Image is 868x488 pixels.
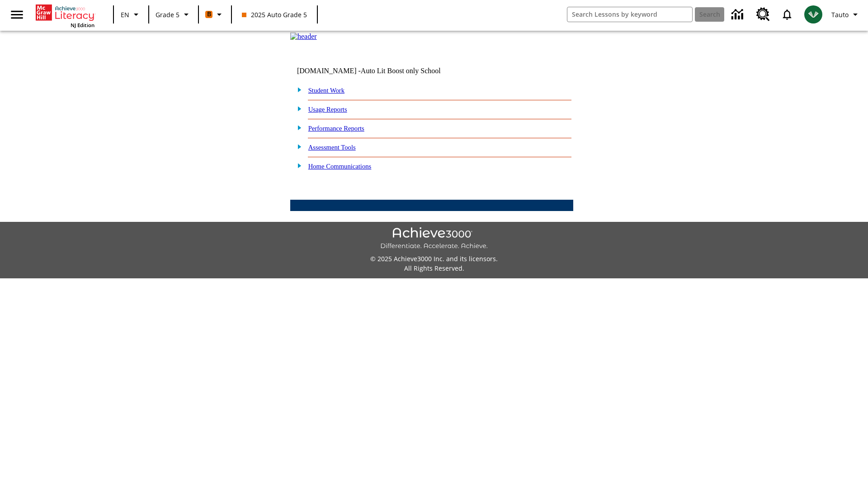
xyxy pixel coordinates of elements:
img: header [290,33,317,41]
a: Resource Center, Will open in new tab [751,2,775,27]
img: Achieve3000 Differentiate Accelerate Achieve [380,227,488,250]
td: [DOMAIN_NAME] - [297,67,463,75]
input: search field [567,7,692,22]
span: EN [121,10,129,19]
a: Home Communications [308,163,372,170]
img: avatar image [804,5,822,23]
img: plus.gif [292,142,302,150]
button: Select a new avatar [799,3,828,26]
button: Boost Class color is orange. Change class color [202,6,228,23]
nobr: Auto Lit Boost only School [361,67,441,75]
a: Student Work [308,87,344,94]
button: Profile/Settings [828,6,864,23]
a: Usage Reports [308,106,347,113]
span: 2025 Auto Grade 5 [242,10,307,19]
a: Performance Reports [308,125,364,132]
a: Assessment Tools [308,144,356,151]
span: Tauto [831,10,849,19]
img: plus.gif [292,104,302,113]
button: Grade: Grade 5, Select a grade [152,6,195,23]
button: Language: EN, Select a language [117,6,146,23]
button: Open side menu [4,1,30,28]
span: NJ Edition [71,22,94,28]
span: B [207,9,211,20]
img: plus.gif [292,123,302,131]
span: Grade 5 [156,10,179,19]
div: Home [36,3,94,28]
img: plus.gif [292,161,302,169]
a: Data Center [726,2,751,27]
img: plus.gif [292,85,302,94]
a: Notifications [775,3,799,26]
